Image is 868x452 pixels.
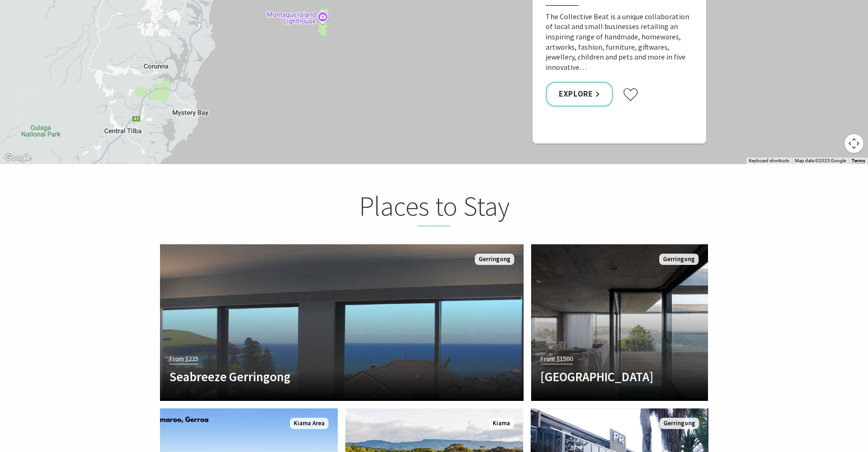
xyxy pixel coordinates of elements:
[623,88,639,102] button: Click to favourite The Collective Beat - Kiama
[660,418,699,429] span: Gerringong
[845,134,863,153] button: Map camera controls
[169,369,460,384] h4: Seabreeze Gerringong
[659,254,699,265] span: Gerringong
[290,418,328,429] span: Kiama Area
[531,244,708,401] a: Another Image Used From $1500 [GEOGRAPHIC_DATA] Gerringong
[546,82,613,106] a: Explore
[546,12,693,73] p: The Collective Beat is a unique collaboration of local and small businesses retailing an inspirin...
[475,254,514,265] span: Gerringong
[160,244,524,401] a: From $225 Seabreeze Gerringong Gerringong
[250,190,618,226] h2: Places to Stay
[795,158,846,163] span: Map data ©2025 Google
[2,152,33,164] img: Google
[169,354,198,364] span: From $225
[749,158,789,164] button: Keyboard shortcuts
[489,418,514,429] span: Kiama
[852,158,865,164] a: Terms (opens in new tab)
[541,354,573,364] span: From $1500
[541,369,672,384] h4: [GEOGRAPHIC_DATA]
[2,152,33,164] a: Open this area in Google Maps (opens a new window)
